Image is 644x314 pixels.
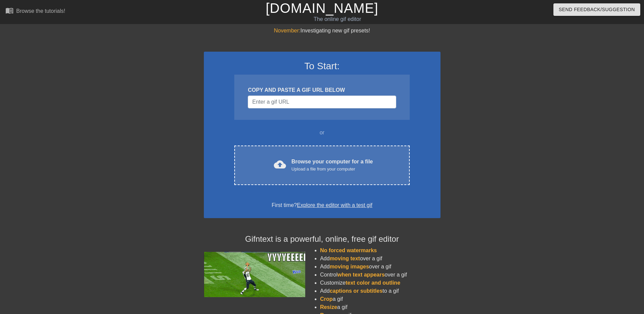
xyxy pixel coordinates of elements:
[553,3,640,16] button: Send Feedback/Suggestion
[291,158,373,173] div: Browse your computer for a file
[320,295,440,303] li: a gif
[221,129,423,137] div: or
[330,288,382,294] span: captions or subtitles
[337,272,385,278] span: when text appears
[204,27,440,35] div: Investigating new gif presets!
[248,86,396,94] div: COPY AND PASTE A GIF URL BELOW
[320,279,440,287] li: Customize
[559,5,635,14] span: Send Feedback/Suggestion
[320,287,440,295] li: Add to a gif
[274,28,300,33] span: November:
[213,201,432,209] div: First time?
[204,252,305,297] img: football_small.gif
[213,60,432,72] h3: To Start:
[248,96,396,108] input: Username
[297,202,372,208] a: Explore the editor with a test gif
[266,1,378,16] a: [DOMAIN_NAME]
[204,234,440,244] h4: Gifntext is a powerful, online, free gif editor
[320,247,377,253] span: No forced watermarks
[5,6,14,15] span: menu_book
[320,263,440,271] li: Add over a gif
[274,158,286,171] span: cloud_upload
[16,8,65,14] div: Browse the tutorials!
[320,296,333,302] span: Crop
[330,256,360,261] span: moving text
[320,255,440,263] li: Add over a gif
[291,166,373,173] div: Upload a file from your computer
[320,271,440,279] li: Control over a gif
[218,15,457,23] div: The online gif editor
[320,303,440,311] li: a gif
[5,6,65,17] a: Browse the tutorials!
[330,264,369,269] span: moving images
[320,304,337,310] span: Resize
[345,280,400,286] span: text color and outline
